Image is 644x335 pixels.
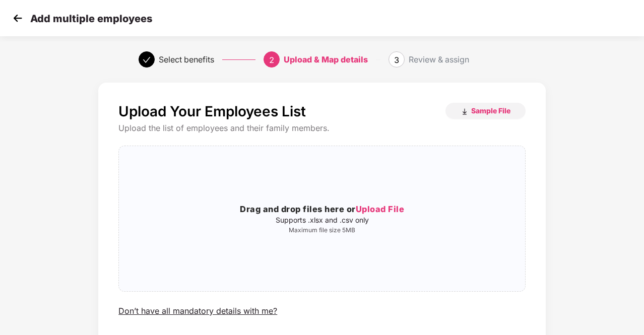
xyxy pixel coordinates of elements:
[159,51,214,68] div: Select benefits
[409,51,469,68] div: Review & assign
[119,216,525,224] p: Supports .xlsx and .csv only
[10,11,25,26] img: svg+xml;base64,PHN2ZyB4bWxucz0iaHR0cDovL3d3dy53My5vcmcvMjAwMC9zdmciIHdpZHRoPSIzMCIgaGVpZ2h0PSIzMC...
[461,108,469,116] img: download_icon
[119,146,525,291] span: Drag and drop files here orUpload FileSupports .xlsx and .csv onlyMaximum file size 5MB
[471,106,510,115] span: Sample File
[284,51,368,68] div: Upload & Map details
[269,55,274,65] span: 2
[119,203,525,216] h3: Drag and drop files here or
[118,306,277,316] div: Don’t have all mandatory details with me?
[119,226,525,234] p: Maximum file size 5MB
[30,13,152,25] p: Add multiple employees
[356,204,405,214] span: Upload File
[445,103,526,119] button: Sample File
[143,56,151,64] span: check
[394,55,399,65] span: 3
[118,123,526,133] div: Upload the list of employees and their family members.
[118,103,306,120] p: Upload Your Employees List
